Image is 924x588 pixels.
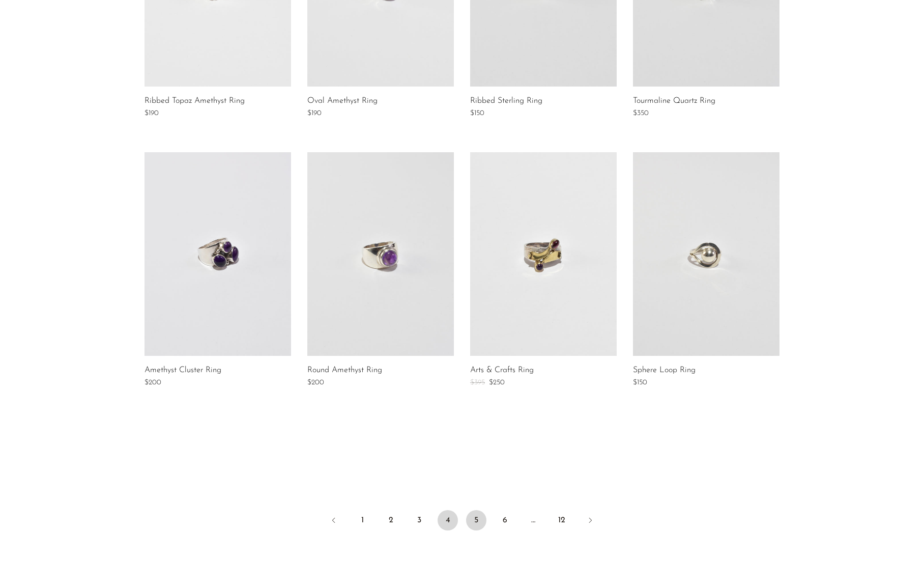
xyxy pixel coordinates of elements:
[145,366,221,375] a: Amethyst Cluster Ring
[495,510,515,530] a: 6
[466,510,486,530] a: 5
[307,109,322,117] span: $190
[633,109,649,117] span: $350
[633,97,715,106] a: Tourmaline Quartz Ring
[438,510,458,530] span: 4
[470,109,484,117] span: $150
[409,510,429,530] a: 3
[470,97,542,106] a: Ribbed Sterling Ring
[470,379,485,386] span: $395
[324,510,344,533] a: Previous
[352,510,372,530] a: 1
[633,379,647,386] span: $150
[470,366,534,375] a: Arts & Crafts Ring
[381,510,401,530] a: 2
[489,379,505,386] span: $250
[523,510,543,530] span: …
[580,510,600,533] a: Next
[145,97,245,106] a: Ribbed Topaz Amethyst Ring
[307,97,378,106] a: Oval Amethyst Ring
[633,366,696,375] a: Sphere Loop Ring
[145,109,159,117] span: $190
[307,366,382,375] a: Round Amethyst Ring
[552,510,572,530] a: 12
[307,379,324,386] span: $200
[145,379,161,386] span: $200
